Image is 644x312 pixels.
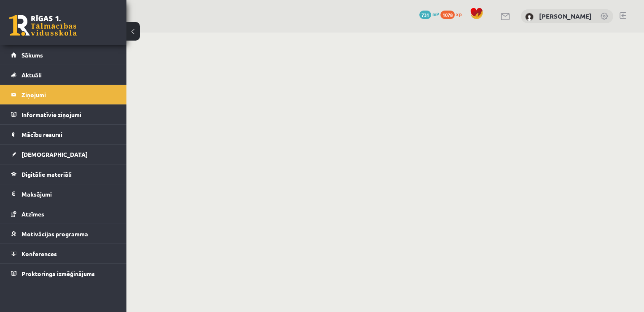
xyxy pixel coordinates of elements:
[11,125,116,144] a: Mācību resursi
[419,11,431,19] span: 731
[21,105,116,124] legend: Informatīvie ziņojumi
[11,164,116,184] a: Digitālie materiāli
[11,264,116,283] a: Proktoringa izmēģinājums
[9,15,77,36] a: Rīgas 1. Tālmācības vidusskola
[440,11,466,17] a: 1078 xp
[11,105,116,124] a: Informatīvie ziņojumi
[21,85,116,104] legend: Ziņojumi
[11,145,116,164] a: [DEMOGRAPHIC_DATA]
[21,210,44,218] span: Atzīmes
[432,11,439,17] span: mP
[11,204,116,224] a: Atzīmes
[456,11,462,17] span: xp
[539,12,592,20] a: [PERSON_NAME]
[11,244,116,263] a: Konferences
[11,45,116,65] a: Sākums
[21,51,43,59] span: Sākums
[419,11,439,17] a: 731 mP
[440,11,455,19] span: 1078
[21,71,42,79] span: Aktuāli
[525,13,534,21] img: Paula Ozoliņa
[21,131,62,138] span: Mācību resursi
[21,230,88,238] span: Motivācijas programma
[11,65,116,85] a: Aktuāli
[11,224,116,244] a: Motivācijas programma
[11,85,116,104] a: Ziņojumi
[21,184,116,204] legend: Maksājumi
[21,151,88,158] span: [DEMOGRAPHIC_DATA]
[21,250,57,257] span: Konferences
[21,270,95,277] span: Proktoringa izmēģinājums
[11,184,116,204] a: Maksājumi
[21,170,72,178] span: Digitālie materiāli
